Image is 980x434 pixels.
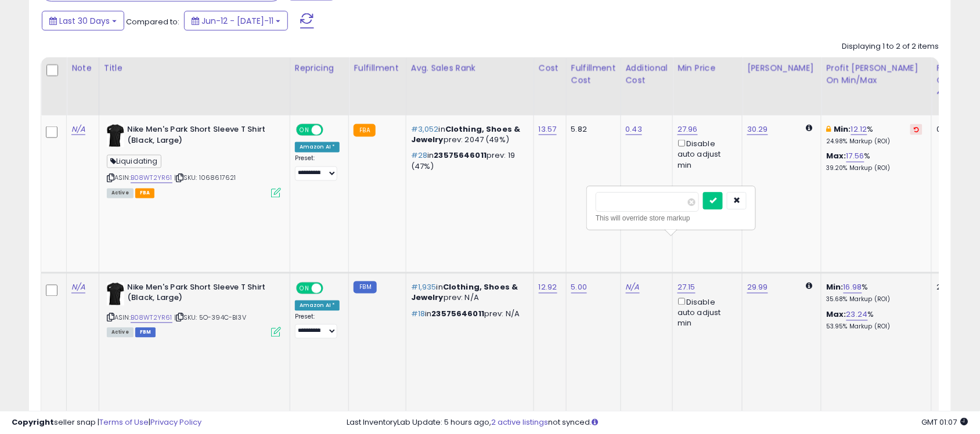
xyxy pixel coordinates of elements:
[432,309,485,320] span: 23575646011
[126,16,179,27] span: Compared to:
[571,124,612,135] div: 5.82
[936,283,972,293] div: 22
[411,150,427,161] span: #28
[127,283,268,307] b: Nike Men's Park Short Sleeve T Shirt (Black, Large)
[626,62,668,86] div: Additional Cost
[826,124,923,146] div: %
[411,309,525,320] p: in prev: N/A
[826,296,923,304] p: 35.68% Markup (ROI)
[174,313,246,323] span: | SKU: 5O-394C-BI3V
[411,62,529,74] div: Avg. Sales Rank
[539,124,557,135] a: 13.57
[678,296,733,330] div: Disable auto adjust min
[596,212,747,224] div: This will override store markup
[201,15,273,27] span: Jun-12 - [DATE]-11
[107,124,281,197] div: ASIN:
[747,62,816,74] div: [PERSON_NAME]
[539,282,557,294] a: 12.92
[678,124,698,135] a: 27.96
[297,125,312,135] span: ON
[411,151,525,172] p: in prev: 19 (47%)
[107,155,161,168] span: Liquidating
[135,328,156,338] span: FBM
[322,283,340,293] span: OFF
[826,138,923,146] p: 24.98% Markup (ROI)
[826,323,923,331] p: 53.95% Markup (ROI)
[678,282,696,294] a: 27.15
[936,124,972,135] div: 0
[104,62,285,74] div: Title
[107,283,124,306] img: 31uOrGOoeOL._SL40_.jpg
[174,173,236,183] span: | SKU: 1068617621
[826,62,927,86] div: Profit [PERSON_NAME] on Min/Max
[354,281,376,294] small: FBM
[71,282,85,294] a: N/A
[826,151,846,162] b: Max:
[411,309,425,320] span: #18
[354,124,375,137] small: FBA
[322,125,340,135] span: OFF
[851,124,867,135] a: 12.12
[678,138,733,171] div: Disable auto adjust min
[626,124,643,135] a: 0.43
[295,301,340,311] div: Amazon AI *
[411,282,437,293] span: #1,935
[822,57,932,115] th: The percentage added to the cost of goods (COGS) that forms the calculator for Min & Max prices.
[826,151,923,173] div: %
[135,189,155,198] span: FBA
[846,151,864,162] a: 17.56
[844,282,862,294] a: 16.98
[12,417,54,428] strong: Copyright
[747,282,768,294] a: 29.99
[71,62,94,74] div: Note
[131,173,172,183] a: B08WT2YR61
[826,283,923,304] div: %
[59,15,110,27] span: Last 30 Days
[354,62,401,74] div: Fulfillment
[411,283,525,303] p: in prev: N/A
[131,313,172,323] a: B08WT2YR61
[826,309,846,320] b: Max:
[42,11,124,31] button: Last 30 Days
[107,328,134,338] span: All listings currently available for purchase on Amazon
[626,282,640,294] a: N/A
[99,417,149,428] a: Terms of Use
[434,150,487,161] span: 23575646011
[150,417,201,428] a: Privacy Policy
[107,189,134,198] span: All listings currently available for purchase on Amazon
[539,62,561,74] div: Cost
[71,124,85,135] a: N/A
[295,313,340,339] div: Preset:
[678,62,737,74] div: Min Price
[347,417,968,428] div: Last InventoryLab Update: 5 hours ago, not synced.
[184,11,288,31] button: Jun-12 - [DATE]-11
[826,310,923,331] div: %
[295,142,340,153] div: Amazon AI *
[571,62,616,86] div: Fulfillment Cost
[297,283,312,293] span: ON
[826,282,844,293] b: Min:
[411,124,521,145] span: Clothing, Shoes & Jewelry
[826,165,923,173] p: 39.20% Markup (ROI)
[295,155,340,181] div: Preset:
[411,124,439,135] span: #3,052
[842,41,939,52] div: Displaying 1 to 2 of 2 items
[411,282,518,303] span: Clothing, Shoes & Jewelry
[834,124,851,135] b: Min:
[295,62,344,74] div: Repricing
[492,417,549,428] a: 2 active listings
[107,124,124,147] img: 31uOrGOoeOL._SL40_.jpg
[411,124,525,145] p: in prev: 2047 (49%)
[107,283,281,337] div: ASIN:
[846,309,868,321] a: 23.24
[747,124,768,135] a: 30.29
[922,417,968,428] span: 2025-08-12 01:07 GMT
[12,417,201,428] div: seller snap | |
[571,282,588,294] a: 5.00
[936,62,977,86] div: Fulfillable Quantity
[127,124,268,149] b: Nike Men's Park Short Sleeve T Shirt (Black, Large)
